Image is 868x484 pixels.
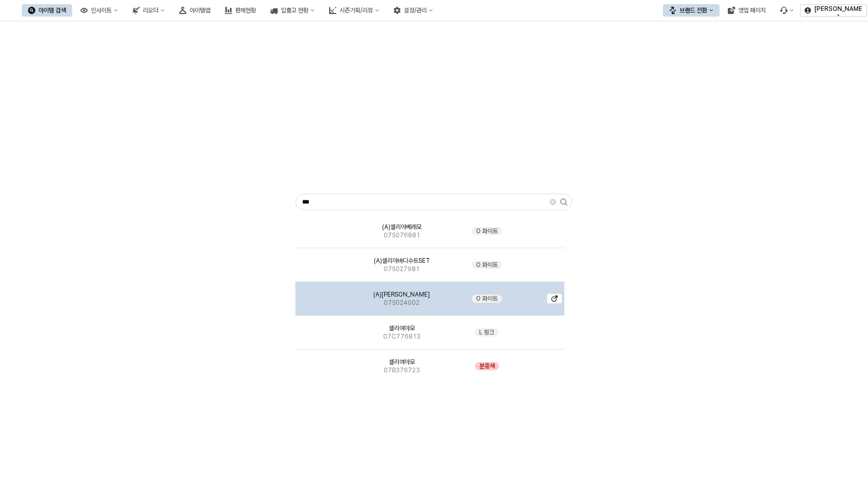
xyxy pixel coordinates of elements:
[281,7,308,14] div: 입출고 현황
[387,4,439,17] button: 설정/관리
[173,4,216,17] button: 아이템맵
[404,7,427,14] div: 설정/관리
[384,265,419,273] span: 07S027981
[389,324,415,332] span: 셀리여아모
[374,257,430,265] span: (A)셀리아바디수트SET
[22,4,72,17] button: 아이템 검색
[476,227,498,235] span: O 화이트
[235,7,256,14] div: 판매현황
[680,7,707,14] div: 브랜드 전환
[663,4,720,17] button: 브랜드 전환
[219,4,262,17] button: 판매현황
[383,332,421,341] span: 07C776813
[384,366,420,374] span: 07B376723
[479,362,495,370] span: 분홍색
[340,7,373,14] div: 시즌기획/리뷰
[38,7,66,14] div: 아이템 검색
[382,223,422,231] span: (A)셀리아베레모
[126,4,171,17] button: 리오더
[389,358,415,366] span: 셀리여아모
[384,299,419,307] span: 07S024002
[384,231,420,239] span: 07S076881
[738,7,766,14] div: 영업 페이지
[550,199,556,205] button: 맑다
[814,5,862,21] p: [PERSON_NAME]
[722,4,772,17] button: 영업 페이지
[800,4,867,17] button: [PERSON_NAME]
[476,261,498,269] span: O 화이트
[143,7,158,14] div: 리오더
[264,4,321,17] button: 입출고 현황
[476,294,498,303] span: O 화이트
[479,328,494,337] span: L 핑크
[774,4,800,17] div: 메뉴 항목 6
[189,7,210,14] div: 아이템맵
[91,7,112,14] div: 인사이트
[74,4,124,17] button: 인사이트
[323,4,385,17] button: 시즌기획/리뷰
[373,290,430,299] span: (A)[PERSON_NAME]
[547,293,562,304] button: 아이템 상세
